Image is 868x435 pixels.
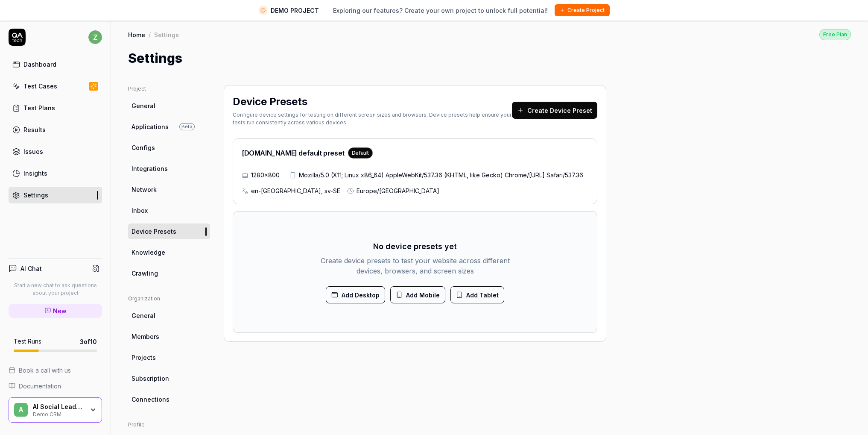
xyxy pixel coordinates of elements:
[128,140,210,156] a: Configs
[128,182,210,197] a: Network
[88,30,102,44] span: z
[132,143,155,152] span: Configs
[128,244,210,260] a: Knowledge
[179,123,195,130] span: Beta
[299,170,583,179] span: Mozilla/5.0 (X11; Linux x86_64) AppleWebKit/537.36 (KHTML, like Gecko) Chrome/[URL] Safari/537.36
[128,329,210,344] a: Members
[128,49,182,68] h1: Settings
[132,206,148,215] span: Inbox
[132,248,165,257] span: Knowledge
[233,111,512,126] div: Configure device settings for testing on different screen sizes and browsers. Device presets help...
[23,103,55,112] div: Test Plans
[233,94,307,109] h2: Device Presets
[319,256,511,276] p: Create device presets to test your website across different devices, browsers, and screen sizes
[9,187,102,203] a: Settings
[128,203,210,218] a: Inbox
[132,227,176,236] span: Device Presets
[33,403,84,411] div: AI Social Leads Finder
[132,332,159,341] span: Members
[9,78,102,94] a: Test Cases
[132,185,157,194] span: Network
[128,265,210,281] a: Crawling
[9,366,102,375] a: Book a call with us
[33,410,84,417] div: Demo CRM
[326,286,385,303] button: Add Desktop
[128,350,210,365] a: Projects
[132,122,169,131] span: Applications
[132,269,158,278] span: Crawling
[132,395,170,404] span: Connections
[23,82,57,91] div: Test Cases
[512,102,597,119] button: Create Device Preset
[819,29,851,40] button: Free Plan
[132,311,155,320] span: General
[19,382,61,391] span: Documentation
[128,295,210,303] div: Organization
[9,304,102,318] a: New
[128,161,210,176] a: Integrations
[128,421,210,429] div: Profile
[80,337,97,346] span: 3 of 10
[9,143,102,160] a: Issues
[132,101,155,110] span: General
[357,186,439,195] span: Europe/[GEOGRAPHIC_DATA]
[20,264,42,273] h4: AI Chat
[128,30,145,39] a: Home
[450,286,504,303] button: Add Tablet
[373,241,457,252] h3: No device presets yet
[9,100,102,116] a: Test Plans
[23,60,56,69] div: Dashboard
[271,6,319,15] span: DEMO PROJECT
[9,397,102,423] button: AAI Social Leads FinderDemo CRM
[555,4,610,16] button: Create Project
[9,382,102,391] a: Documentation
[128,98,210,114] a: General
[14,403,28,417] span: A
[9,56,102,73] a: Dashboard
[9,121,102,138] a: Results
[23,169,47,178] div: Insights
[88,29,102,46] button: z
[23,191,48,200] div: Settings
[19,366,71,375] span: Book a call with us
[132,353,156,362] span: Projects
[128,391,210,407] a: Connections
[128,308,210,323] a: General
[14,338,41,345] h5: Test Runs
[9,282,102,297] p: Start a new chat to ask questions about your project
[251,186,340,195] span: en-[GEOGRAPHIC_DATA], sv-SE
[23,147,43,156] div: Issues
[128,223,210,239] a: Device Presets
[390,286,445,303] button: Add Mobile
[348,147,373,159] div: Default
[9,165,102,182] a: Insights
[53,306,67,315] span: New
[132,374,169,383] span: Subscription
[149,30,151,39] div: /
[128,119,210,135] a: ApplicationsBeta
[132,164,168,173] span: Integrations
[333,6,548,15] span: Exploring our features? Create your own project to unlock full potential!
[128,370,210,386] a: Subscription
[251,170,280,179] span: 1280×800
[23,125,46,134] div: Results
[128,85,210,93] div: Project
[242,147,373,159] h2: [DOMAIN_NAME] default preset
[154,30,179,39] div: Settings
